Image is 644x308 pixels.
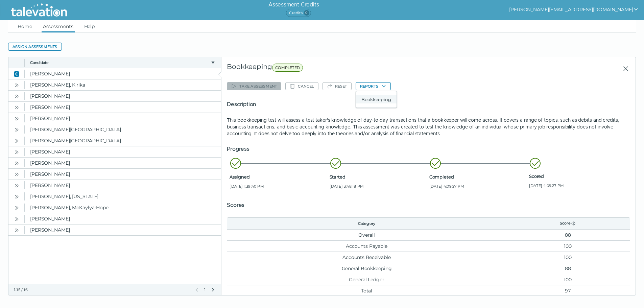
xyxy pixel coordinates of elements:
[13,226,21,234] button: Open
[25,91,221,101] clr-dg-cell: [PERSON_NAME]
[13,103,21,111] button: Open
[14,138,19,144] cds-icon: Open
[210,60,216,65] button: candidate filter
[14,216,19,222] cds-icon: Open
[13,70,21,78] button: Close
[25,202,221,213] clr-dg-cell: [PERSON_NAME], McKaylya-Hope
[506,240,630,252] td: 100
[13,215,21,223] button: Open
[330,174,427,180] span: Started
[25,68,221,79] clr-dg-cell: [PERSON_NAME]
[272,64,303,72] span: COMPLETED
[227,117,630,137] p: This bookkeeping test will assess a test taker's knowledge of day-to-day transactions that a book...
[13,125,21,134] button: Open
[14,116,19,121] cds-icon: Open
[285,82,318,90] button: Cancel
[509,5,639,14] button: show user actions
[14,228,19,233] cds-icon: Open
[13,92,21,100] button: Open
[506,252,630,263] td: 100
[42,20,75,32] a: Assessments
[14,172,19,177] cds-icon: Open
[8,43,62,51] button: Assign assessments
[194,287,199,292] button: Previous Page
[304,10,309,16] span: 0
[506,285,630,296] td: 97
[25,102,221,113] clr-dg-cell: [PERSON_NAME]
[14,194,19,199] cds-icon: Open
[356,95,397,103] button: Bookkeeping
[356,82,391,90] button: Reports
[210,287,216,292] button: Next Page
[227,240,506,252] td: Accounts Payable
[8,2,70,19] img: Talevation_Logo_Transparent_white.png
[13,204,21,212] button: Open
[14,149,19,155] cds-icon: Open
[227,145,630,153] h5: Progress
[227,229,506,240] td: Overall
[14,94,19,99] cds-icon: Open
[227,63,461,75] div: Bookkeeping
[14,287,190,292] div: 1-15 / 16
[13,148,21,156] button: Open
[227,201,630,209] h5: Scores
[323,82,352,90] button: Reset
[25,213,221,224] clr-dg-cell: [PERSON_NAME]
[506,274,630,285] td: 100
[14,105,19,110] cds-icon: Open
[227,263,506,274] td: General Bookkeeping
[14,183,19,188] cds-icon: Open
[13,170,21,178] button: Open
[529,183,626,188] span: [DATE] 4:09:27 PM
[204,287,206,292] span: 1
[617,63,630,75] button: Close
[14,205,19,211] cds-icon: Open
[14,127,19,133] cds-icon: Open
[25,124,221,135] clr-dg-cell: [PERSON_NAME][GEOGRAPHIC_DATA]
[506,229,630,240] td: 88
[227,285,506,296] td: Total
[14,71,19,77] cds-icon: Close
[230,174,327,180] span: Assigned
[286,9,311,17] span: Credits
[506,263,630,274] td: 88
[330,184,427,189] span: [DATE] 3:48:18 PM
[13,159,21,167] button: Open
[16,20,33,32] a: Home
[13,181,21,189] button: Open
[227,82,281,90] button: Take assessment
[13,81,21,89] button: Open
[227,218,506,229] th: Category
[83,20,96,32] a: Help
[227,274,506,285] td: General Ledger
[230,184,327,189] span: [DATE] 1:39:40 PM
[25,146,221,157] clr-dg-cell: [PERSON_NAME]
[25,158,221,168] clr-dg-cell: [PERSON_NAME]
[13,114,21,122] button: Open
[25,224,221,235] clr-dg-cell: [PERSON_NAME]
[529,173,626,179] span: Scored
[13,192,21,200] button: Open
[25,79,221,90] clr-dg-cell: [PERSON_NAME], K'rika
[25,169,221,180] clr-dg-cell: [PERSON_NAME]
[14,82,19,88] cds-icon: Open
[429,174,526,180] span: Completed
[227,252,506,263] td: Accounts Receivable
[227,100,630,109] h5: Description
[268,1,319,9] h6: Assessment Credits
[506,218,630,229] th: Score
[25,191,221,202] clr-dg-cell: [PERSON_NAME], [US_STATE]
[30,60,208,65] button: Candidate
[25,180,221,191] clr-dg-cell: [PERSON_NAME]
[25,135,221,146] clr-dg-cell: [PERSON_NAME][GEOGRAPHIC_DATA]
[25,113,221,124] clr-dg-cell: [PERSON_NAME]
[429,184,526,189] span: [DATE] 4:09:27 PM
[14,161,19,166] cds-icon: Open
[13,137,21,145] button: Open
